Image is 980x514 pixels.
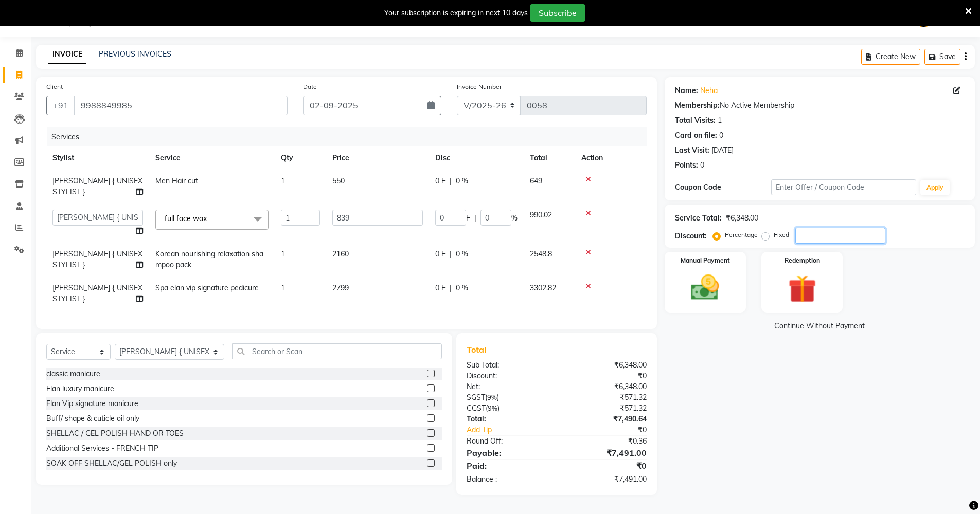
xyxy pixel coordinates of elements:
span: F [466,213,470,224]
div: Payable: [459,447,557,459]
span: Spa elan vip signature pedicure [155,283,259,292]
div: 0 [719,130,723,141]
button: Subscribe [530,4,585,22]
div: 0 [700,160,704,171]
button: Create New [861,49,920,65]
div: ₹0.36 [557,436,654,447]
label: Percentage [725,230,758,240]
div: ( ) [459,403,557,414]
div: [DATE] [711,145,734,156]
div: Discount: [675,231,707,242]
span: 3302.82 [530,283,556,292]
div: Last Visit: [675,145,709,156]
input: Enter Offer / Coupon Code [771,179,916,195]
div: Total: [459,414,557,425]
label: Invoice Number [457,82,502,91]
a: Add Tip [459,425,573,435]
div: Elan luxury manicure [46,383,114,394]
span: | [450,176,452,187]
span: | [450,283,452,293]
div: Round Off: [459,436,557,447]
input: Search by Name/Mobile/Email/Code [74,96,288,115]
div: SOAK OFF SHELLAC/GEL POLISH only [46,458,177,469]
button: Apply [920,180,950,195]
label: Client [46,82,63,91]
div: Sub Total: [459,360,557,371]
span: [PERSON_NAME] { UNISEX STYLIST } [52,283,142,303]
span: 0 % [456,283,468,293]
div: Card on file: [675,130,717,141]
div: Total Visits: [675,115,716,126]
span: 9% [487,393,497,401]
span: 1 [281,249,285,259]
input: Search or Scan [232,343,442,359]
a: Neha [700,85,718,96]
th: Total [524,146,575,170]
div: Paid: [459,460,557,472]
div: ₹6,348.00 [557,381,654,392]
img: _gift.svg [779,271,825,306]
button: +91 [46,96,75,115]
div: SHELLAC / GEL POLISH HAND OR TOES [46,428,184,439]
span: [PERSON_NAME] { UNISEX STYLIST } [52,176,142,196]
div: Membership: [675,100,720,111]
label: Manual Payment [681,256,730,265]
th: Disc [429,146,524,170]
div: Coupon Code [675,182,772,193]
span: 0 F [435,283,446,293]
span: | [474,213,476,224]
div: Name: [675,85,698,96]
span: full face wax [165,214,207,223]
div: ₹6,348.00 [726,213,758,224]
th: Price [326,146,429,170]
span: 2799 [332,283,349,292]
span: 9% [488,404,497,412]
div: Services [47,127,654,146]
div: ₹6,348.00 [557,360,654,371]
span: CGST [467,403,486,413]
span: 649 [530,176,542,186]
div: ( ) [459,392,557,403]
div: ₹7,491.00 [557,447,654,459]
div: ₹571.32 [557,403,654,414]
div: No Active Membership [675,100,965,111]
div: Discount: [459,371,557,381]
a: INVOICE [48,45,86,64]
a: Continue Without Payment [667,321,973,332]
th: Stylist [46,146,149,170]
div: Additional Services - FRENCH TIP [46,443,158,454]
th: Service [149,146,275,170]
div: ₹0 [557,460,654,472]
span: 0 % [456,176,468,187]
div: Buff/ shape & cuticle oil only [46,413,139,424]
th: Qty [275,146,326,170]
label: Redemption [785,256,820,265]
span: 0 F [435,176,446,187]
a: x [207,214,211,223]
span: 0 F [435,249,446,260]
span: 0 % [456,249,468,260]
div: Service Total: [675,213,722,224]
div: Points: [675,160,698,171]
div: Net: [459,381,557,392]
label: Date [303,82,317,91]
div: Elan Vip signature manicure [46,398,138,409]
span: Total [467,344,490,355]
span: 1 [281,283,285,292]
div: Balance : [459,474,557,485]
div: Your subscription is expiring in next 10 days [384,8,528,19]
span: Men Hair cut [155,176,198,186]
div: ₹0 [573,425,654,435]
button: Save [924,49,960,65]
span: 2160 [332,249,349,259]
th: Action [575,146,647,170]
span: SGST [467,393,485,402]
div: ₹7,490.64 [557,414,654,425]
div: classic manicure [46,369,100,379]
span: 1 [281,176,285,186]
span: 550 [332,176,345,186]
span: | [450,249,452,260]
div: ₹571.32 [557,392,654,403]
div: ₹7,491.00 [557,474,654,485]
a: PREVIOUS INVOICES [99,49,171,59]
